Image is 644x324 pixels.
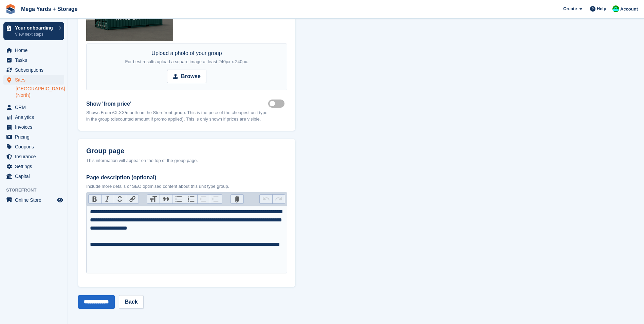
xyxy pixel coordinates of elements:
a: [GEOGRAPHIC_DATA] (North) [16,86,64,98]
span: Create [563,5,577,12]
span: Online Store [15,195,56,205]
button: Numbers [185,195,197,203]
p: Your onboarding [15,25,55,30]
span: Invoices [15,122,56,132]
span: Pricing [15,132,56,142]
a: Back [119,295,143,309]
button: Bullets [172,195,185,203]
strong: Browse [181,72,201,80]
a: menu [3,162,64,171]
a: menu [3,75,64,85]
h2: Group page [86,147,287,155]
span: Analytics [15,112,56,122]
p: Include more details or SEO optimised content about this unit type group. [86,183,287,190]
span: Account [620,6,638,13]
a: menu [3,152,64,161]
span: Home [15,46,56,55]
a: menu [3,132,64,142]
span: Tasks [15,55,56,65]
a: menu [3,55,64,65]
p: Shows From £X.XX/month on the Storefront group. This is the price of the cheapest unit type in th... [86,109,268,123]
img: stora-icon-8386f47178a22dfd0bd8f6a31ec36ba5ce8667c1dd55bd0f319d3a0aa187defe.svg [5,4,16,14]
a: Your onboarding View next steps [3,22,64,40]
a: menu [3,195,64,205]
a: Mega Yards + Storage [18,3,80,15]
button: Undo [260,195,272,203]
a: menu [3,65,64,75]
button: Bold [89,195,101,203]
span: Capital [15,172,56,181]
button: Quote [160,195,172,203]
input: Browse [167,70,206,83]
span: Insurance [15,152,56,161]
span: Coupons [15,142,56,151]
button: Strikethrough [114,195,126,203]
button: Heading [147,195,160,203]
p: View next steps [15,31,55,37]
label: Page description (optional) [86,174,287,182]
label: Show 'from price' [86,100,268,108]
span: Settings [15,162,56,171]
button: Decrease Level [197,195,210,203]
trix-editor: Page description (optional) [86,205,287,273]
a: menu [3,46,64,55]
a: menu [3,142,64,151]
img: Ben Ainscough [612,5,619,12]
button: Link [126,195,139,203]
span: Storefront [6,187,68,194]
a: menu [3,122,64,132]
a: menu [3,112,64,122]
span: For best results upload a square image at least 240px x 240px. [125,59,249,64]
span: Help [597,5,606,12]
div: This information will appear on the top of the group page. [86,157,287,164]
a: menu [3,103,64,112]
span: Sites [15,75,56,85]
label: Show lowest price [268,103,287,104]
button: Italic [101,195,114,203]
button: Redo [272,195,285,203]
a: menu [3,172,64,181]
span: CRM [15,103,56,112]
button: Increase Level [210,195,222,203]
a: Preview store [56,196,64,204]
span: Subscriptions [15,65,56,75]
div: Upload a photo of your group [125,49,249,66]
button: Attach Files [231,195,243,203]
